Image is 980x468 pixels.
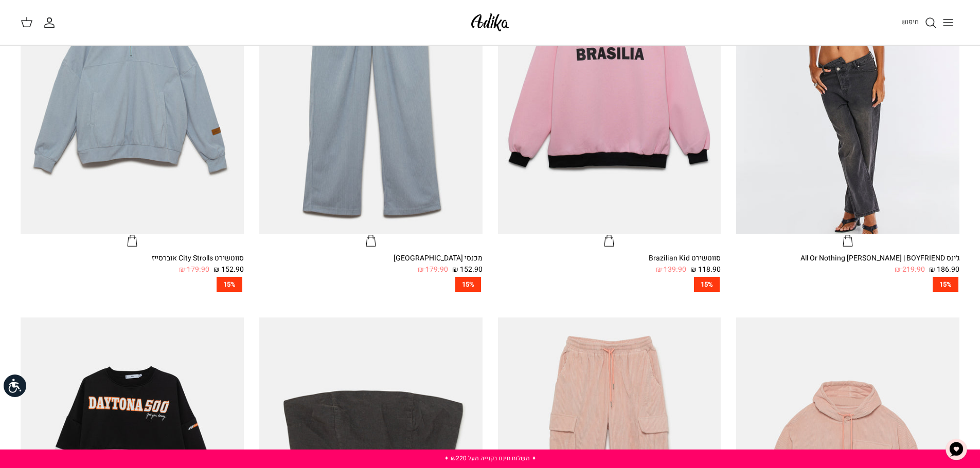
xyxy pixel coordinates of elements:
div: סווטשירט City Strolls אוברסייז [21,253,244,264]
div: ג׳ינס All Or Nothing [PERSON_NAME] | BOYFRIEND [736,253,959,264]
span: 15% [455,277,481,292]
span: 15% [217,277,242,292]
a: ג׳ינס All Or Nothing [PERSON_NAME] | BOYFRIEND 186.90 ₪ 219.90 ₪ [736,253,959,276]
a: 15% [736,277,959,292]
div: מכנסי [GEOGRAPHIC_DATA] [259,253,483,264]
a: סווטשירט City Strolls אוברסייז 152.90 ₪ 179.90 ₪ [21,253,244,276]
span: 179.90 ₪ [179,264,209,275]
span: 219.90 ₪ [895,264,925,275]
a: סווטשירט Brazilian Kid 118.90 ₪ 139.90 ₪ [498,253,721,276]
span: 152.90 ₪ [213,264,244,275]
a: 15% [21,277,244,292]
a: חיפוש [901,16,937,29]
span: 179.90 ₪ [418,264,448,275]
a: החשבון שלי [43,16,60,29]
button: Toggle menu [937,11,959,34]
img: Adika IL [468,10,512,34]
div: סווטשירט Brazilian Kid [498,253,721,264]
span: חיפוש [901,17,919,27]
span: 139.90 ₪ [656,264,686,275]
button: צ'אט [941,434,972,465]
a: ✦ משלוח חינם בקנייה מעל ₪220 ✦ [444,454,537,463]
span: 15% [694,277,720,292]
span: 186.90 ₪ [929,264,959,275]
a: מכנסי [GEOGRAPHIC_DATA] 152.90 ₪ 179.90 ₪ [259,253,483,276]
span: 118.90 ₪ [690,264,721,275]
a: 15% [498,277,721,292]
a: 15% [259,277,483,292]
span: 15% [933,277,958,292]
span: 152.90 ₪ [452,264,483,275]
